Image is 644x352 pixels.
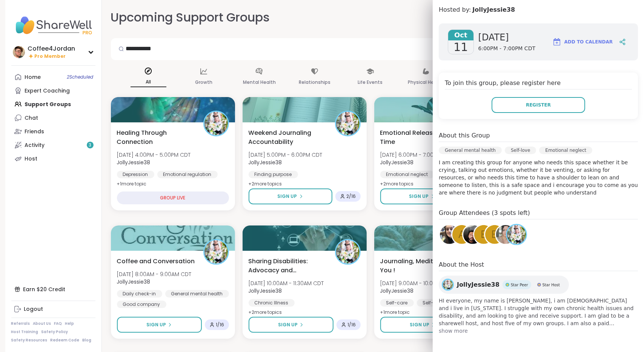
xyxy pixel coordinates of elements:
[439,224,460,245] a: manonroberts
[204,240,228,264] img: JollyJessie38
[204,112,228,135] img: JollyJessie38
[336,112,360,135] img: JollyJessie38
[117,191,229,204] div: GROUP LIVE
[408,78,444,87] p: Physical Health
[336,240,360,264] img: JollyJessie38
[453,40,468,54] span: 11
[11,329,38,335] a: Host Training
[89,142,91,148] span: 3
[165,290,229,298] div: General mental health
[117,151,191,159] span: [DATE] 4:00PM - 5:00PM CDT
[25,87,70,95] div: Expert Coaching
[117,301,166,308] div: Good company
[439,327,638,335] span: show more
[11,70,95,84] a: Home2Scheduled
[65,321,74,326] a: Help
[526,102,551,108] span: Register
[507,225,526,244] img: JollyJessie38
[216,322,224,328] span: 1 / 16
[492,97,585,113] button: Register
[537,283,541,287] img: Star Host
[472,5,515,14] a: JollyJessie38
[478,45,535,52] span: 6:00PM - 7:00PM CDT
[25,74,41,81] div: Home
[51,338,80,343] a: Redeem Code
[67,74,94,80] span: 2 Scheduled
[117,159,151,166] b: JollyJessie38
[117,278,151,286] b: JollyJessie38
[496,225,515,244] img: Emma87
[380,279,456,287] span: [DATE] 9:00AM - 10:00AM CDT
[409,193,429,200] span: Sign Up
[380,317,465,333] button: Sign Up
[33,321,51,326] a: About Us
[131,77,166,87] p: All
[473,224,494,245] a: e
[117,257,195,266] span: Coffee and Conversation
[299,78,330,87] p: Relationships
[506,224,527,245] a: JollyJessie38
[117,290,162,298] div: Daily check-in
[439,5,638,14] h4: Hosted by:
[463,225,482,244] img: Rob78_NJ
[83,338,92,343] a: Blog
[11,125,95,138] a: Friends
[249,279,324,287] span: [DATE] 10:00AM - 11:30AM CDT
[462,224,483,245] a: Rob78_NJ
[484,224,505,245] a: b
[358,78,383,87] p: Life Events
[11,12,95,39] img: ShareWell Nav Logo
[481,227,487,242] span: e
[11,283,95,296] div: Earn $20 Credit
[539,147,592,154] div: Emotional neglect
[249,171,298,178] div: Finding purpose
[249,257,327,275] span: Sharing Disabilities: Advocacy and Awareness
[380,159,414,166] b: JollyJessie38
[278,321,298,328] span: Sign Up
[440,225,459,244] img: manonroberts
[448,30,473,40] span: Oct
[11,111,95,125] a: Chat
[458,227,465,242] span: A
[505,147,536,154] div: Self-love
[564,39,613,45] span: Add to Calendar
[478,31,535,43] span: [DATE]
[28,45,75,53] div: Coffee4Jordan
[439,297,638,327] span: HI everyone, my name is [PERSON_NAME], i am [DEMOGRAPHIC_DATA] and i live in [US_STATE]. I strugg...
[249,151,323,159] span: [DATE] 5:00PM - 6:00PM CDT
[348,322,356,328] span: 1 / 16
[41,329,68,335] a: Safety Policy
[451,224,472,245] a: A
[380,257,458,275] span: Journaling, Meditation & You !
[380,151,453,159] span: [DATE] 6:00PM - 7:00PM CDT
[11,138,95,152] a: Activity3
[506,283,509,287] img: Star Peer
[117,317,202,333] button: Sign Up
[243,78,276,87] p: Mental Health
[380,171,434,178] div: Emotional neglect
[439,276,569,294] a: JollyJessie38JollyJessie38Star PeerStar PeerStar HostStar Host
[146,321,166,328] span: Sign Up
[552,37,561,46] img: ShareWell Logomark
[439,159,638,196] p: I am creating this group for anyone who needs this space whether it be crying, talking out emotio...
[157,171,218,178] div: Emotional regulation
[443,280,453,290] img: JollyJessie38
[11,152,95,165] a: Host
[439,260,638,271] h4: About the Host
[380,299,414,307] div: Self-care
[117,270,192,278] span: [DATE] 8:00AM - 9:00AM CDT
[25,155,38,163] div: Host
[380,128,458,147] span: Emotional Release: It's Time
[249,317,334,333] button: Sign Up
[445,79,632,90] h4: To join this group, please register here
[117,171,154,178] div: Depression
[495,224,516,245] a: Emma87
[543,282,560,288] span: Star Host
[457,280,500,289] span: JollyJessie38
[54,321,62,326] a: FAQ
[117,128,195,147] span: Healing Through Connection
[380,287,414,295] b: JollyJessie38
[249,188,332,204] button: Sign Up
[11,338,48,343] a: Safety Resources
[439,147,502,154] div: General mental health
